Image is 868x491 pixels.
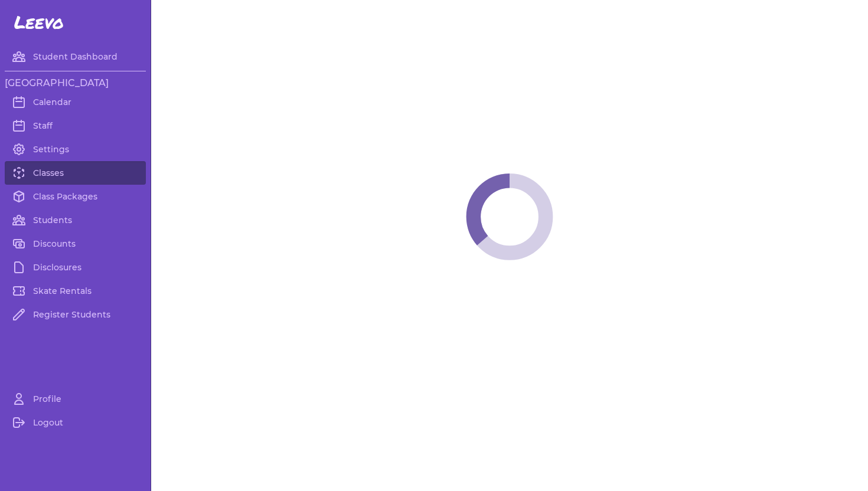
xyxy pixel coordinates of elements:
a: Staff [5,114,146,138]
a: Students [5,208,146,232]
a: Skate Rentals [5,279,146,303]
a: Classes [5,161,146,185]
a: Calendar [5,90,146,114]
a: Register Students [5,303,146,326]
a: Settings [5,138,146,161]
a: Logout [5,411,146,434]
a: Profile [5,387,146,411]
h3: [GEOGRAPHIC_DATA] [5,76,146,90]
a: Disclosures [5,256,146,279]
a: Class Packages [5,185,146,208]
a: Student Dashboard [5,45,146,68]
a: Discounts [5,232,146,256]
span: Leevo [14,12,64,33]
